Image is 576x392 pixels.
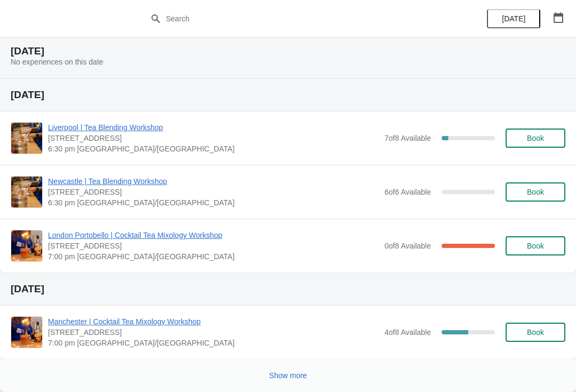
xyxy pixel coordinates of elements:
[487,9,540,28] button: [DATE]
[506,182,565,202] button: Book
[48,187,379,197] span: [STREET_ADDRESS]
[11,317,42,348] img: Manchester | Cocktail Tea Mixology Workshop | 57 Church Street, Manchester M4 1PD, UK | 7:00 pm E...
[385,134,431,142] span: 7 of 8 Available
[11,284,565,294] h2: [DATE]
[11,230,42,261] img: London Portobello | Cocktail Tea Mixology Workshop | 158 Portobello Road, London W11 2EB, UK | 7:...
[11,177,42,207] img: Newcastle | Tea Blending Workshop | 123 Grainger Street, Newcastle upon Tyne, NE1 5AE | 6:30 pm E...
[527,188,544,196] span: Book
[527,242,544,250] span: Book
[48,241,379,251] span: [STREET_ADDRESS]
[48,122,379,133] span: Liverpool | Tea Blending Workshop
[506,129,565,148] button: Book
[506,323,565,342] button: Book
[269,371,307,380] span: Show more
[48,230,379,241] span: London Portobello | Cocktail Tea Mixology Workshop
[385,328,431,337] span: 4 of 8 Available
[11,123,42,154] img: Liverpool | Tea Blending Workshop | 106 Bold St, Liverpool , L1 4EZ | 6:30 pm Europe/London
[48,133,379,143] span: [STREET_ADDRESS]
[385,242,431,250] span: 0 of 8 Available
[506,236,565,255] button: Book
[48,327,379,338] span: [STREET_ADDRESS]
[385,188,431,196] span: 6 of 6 Available
[48,143,379,154] span: 6:30 pm [GEOGRAPHIC_DATA]/[GEOGRAPHIC_DATA]
[527,328,544,337] span: Book
[48,176,379,187] span: Newcastle | Tea Blending Workshop
[265,366,311,385] button: Show more
[11,46,565,57] h2: [DATE]
[48,251,379,262] span: 7:00 pm [GEOGRAPHIC_DATA]/[GEOGRAPHIC_DATA]
[48,197,379,208] span: 6:30 pm [GEOGRAPHIC_DATA]/[GEOGRAPHIC_DATA]
[165,9,432,28] input: Search
[502,14,525,23] span: [DATE]
[48,316,379,327] span: Manchester | Cocktail Tea Mixology Workshop
[11,90,565,100] h2: [DATE]
[527,134,544,142] span: Book
[11,58,103,66] span: No experiences on this date
[48,338,379,348] span: 7:00 pm [GEOGRAPHIC_DATA]/[GEOGRAPHIC_DATA]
